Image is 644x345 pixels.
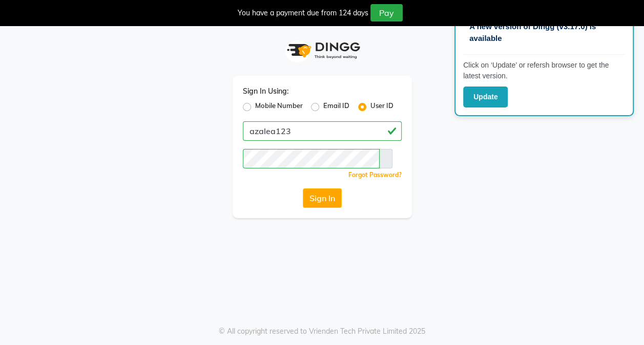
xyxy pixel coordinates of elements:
button: Update [463,87,508,107]
a: Forgot Password? [348,171,402,179]
input: Username [243,149,380,168]
div: You have a payment due from 124 days [238,8,368,18]
button: Sign In [303,188,342,208]
label: Mobile Number [255,101,303,113]
label: Email ID [323,101,349,113]
img: logo1.svg [281,35,363,66]
button: Pay [370,4,403,21]
label: Sign In Using: [243,86,288,97]
label: User ID [370,101,393,113]
p: A new version of Dingg (v3.17.0) is available [469,21,619,44]
p: Click on ‘Update’ or refersh browser to get the latest version. [463,60,625,81]
input: Username [243,121,402,141]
